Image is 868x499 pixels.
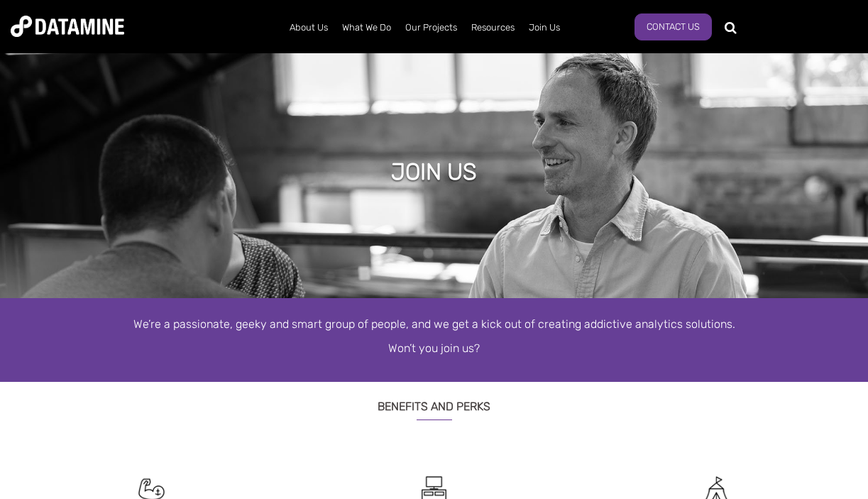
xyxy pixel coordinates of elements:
a: About Us [282,9,335,46]
a: What We Do [335,9,398,46]
a: Our Projects [398,9,464,46]
a: Contact Us [634,13,712,40]
h3: Benefits and Perks [30,382,839,420]
a: Join Us [522,9,567,46]
p: Won’t you join us? [30,340,839,357]
img: Datamine [11,16,124,37]
p: We’re a passionate, geeky and smart group of people, and we get a kick out of creating addictive ... [30,316,839,333]
h1: Join Us [391,156,477,187]
a: Resources [464,9,522,46]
